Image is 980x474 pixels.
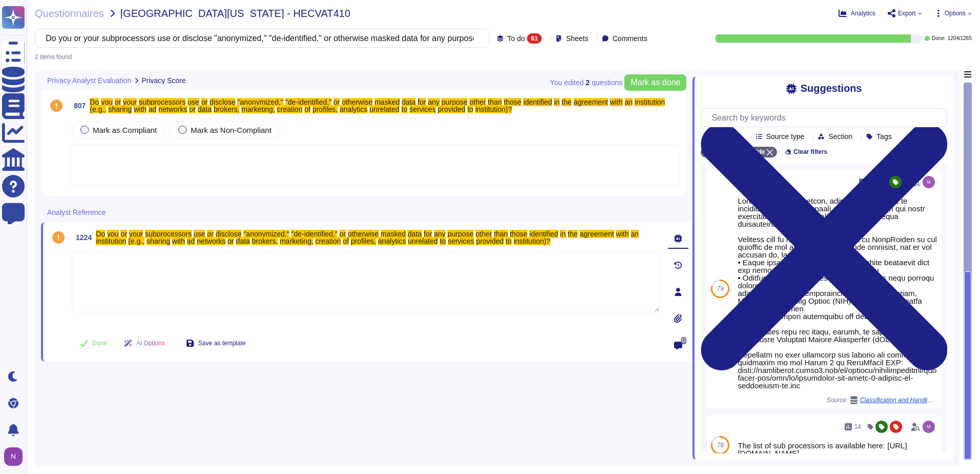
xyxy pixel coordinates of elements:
[476,230,492,238] mark: other
[441,98,467,106] mark: purpose
[351,237,376,245] mark: profiles,
[505,237,512,245] mark: to
[447,230,474,238] mark: purpose
[2,445,30,468] button: user
[467,105,474,113] mark: to
[407,230,421,238] mark: data
[214,105,240,113] mark: brokers,
[120,230,127,238] mark: or
[923,421,935,433] img: user
[510,230,527,238] mark: those
[448,237,474,245] mark: services
[187,237,195,245] mark: ad
[198,105,212,113] mark: data
[280,237,313,245] mark: marketing,
[201,98,208,106] mark: or
[47,209,106,216] span: Analyst Reference
[348,230,379,238] mark: otherwise
[514,237,550,245] mark: institution)?
[424,230,432,238] mark: for
[189,105,195,113] mark: or
[92,340,107,346] span: Done
[381,230,406,238] mark: masked
[342,98,373,106] mark: otherwise
[191,126,272,134] span: Mark as Non-Compliant
[717,442,724,448] span: 78
[438,105,465,113] mark: provided
[194,230,206,238] mark: use
[210,98,236,106] mark: disclose
[90,98,99,106] mark: Do
[108,105,132,113] mark: sharing
[529,230,558,238] mark: identified
[40,29,479,47] input: Search by keywords
[197,237,226,245] mark: networks
[839,9,875,17] button: Analytics
[494,230,508,238] mark: than
[580,230,614,238] mark: agreement
[72,333,115,353] button: Done
[408,237,438,245] mark: unrelated
[738,442,937,457] div: The list of sub processors is available here: [URL][DOMAIN_NAME]
[291,230,337,238] mark: "de-identified,"
[625,98,633,106] mark: an
[343,237,349,245] mark: of
[550,79,622,86] span: You edited question s
[945,10,966,16] span: Options
[378,237,405,245] mark: analytics
[507,35,525,42] span: To do
[402,98,416,106] mark: data
[898,10,916,16] span: Export
[101,98,113,106] mark: you
[172,237,185,245] mark: with
[216,230,242,238] mark: disclose
[4,447,23,466] img: user
[35,8,104,18] span: Questionnaires
[35,54,72,60] div: 2 items found
[562,98,571,106] mark: the
[340,105,367,113] mark: analytics
[72,234,92,241] span: 1224
[631,230,639,238] mark: an
[136,340,165,346] span: AI Options
[198,340,246,346] span: Save as template
[252,237,278,245] mark: brokers,
[115,98,121,106] mark: or
[932,36,946,41] span: Done:
[241,105,275,113] mark: marketing,
[70,102,86,109] span: 807
[128,237,145,245] mark: (e.g.,
[141,77,186,84] span: Privacy Score
[504,98,521,106] mark: those
[630,78,680,87] span: Mark as done
[624,74,686,91] button: Mark as done
[851,10,875,16] span: Analytics
[635,98,665,106] mark: institution
[616,230,629,238] mark: with
[145,230,192,238] mark: subprocessors
[123,98,137,106] mark: your
[523,98,552,106] mark: identified
[475,105,512,113] mark: institution)?
[488,98,502,106] mark: than
[418,98,426,106] mark: for
[560,230,566,238] mark: in
[706,109,947,127] input: Search by keywords
[586,79,590,86] b: 2
[612,35,647,42] span: Comments
[410,105,436,113] mark: services
[717,286,724,292] span: 79
[243,230,289,238] mark: "anonymized,"
[158,105,187,113] mark: networks
[527,33,542,44] div: 61
[178,333,254,353] button: Save as template
[339,230,345,238] mark: or
[313,105,338,113] mark: profiles,
[434,230,446,238] mark: any
[370,105,399,113] mark: unrelated
[574,98,608,106] mark: agreement
[440,237,446,245] mark: to
[188,98,199,106] mark: use
[228,237,234,245] mark: or
[107,230,119,238] mark: you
